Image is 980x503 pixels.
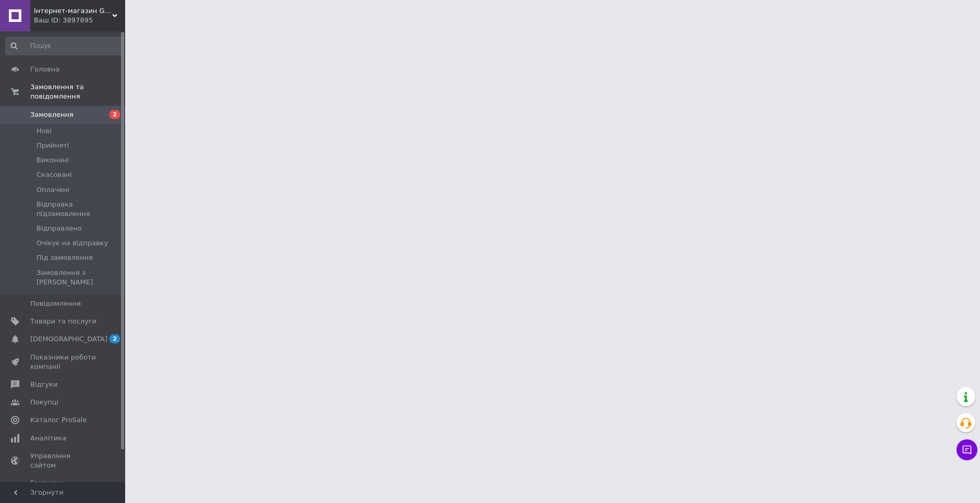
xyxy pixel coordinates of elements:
[30,478,96,497] span: Гаманець компанії
[37,224,82,233] span: Відправлено
[30,110,74,119] span: Замовлення
[37,253,93,262] span: Під замовлення
[30,317,96,326] span: Товари та послуги
[30,334,107,344] span: [DEMOGRAPHIC_DATA]
[30,353,96,372] span: Показники роботи компанії
[37,268,122,287] span: Замовлення з [PERSON_NAME]
[37,155,69,165] span: Виконані
[37,238,108,248] span: Очікує на відправку
[30,398,58,407] span: Покупці
[30,65,59,74] span: Головна
[30,82,125,101] span: Замовлення та повідомлення
[957,439,977,460] button: Чат з покупцем
[30,380,57,389] span: Відгуки
[37,141,69,150] span: Прийняті
[37,170,72,179] span: Скасовані
[110,110,120,119] span: 2
[34,16,125,25] div: Ваш ID: 3897895
[30,299,81,308] span: Повідомлення
[37,185,69,195] span: Оплачені
[34,6,112,16] span: Інтернет-магазин GIFTTISHOP
[30,434,66,443] span: Аналітика
[5,37,123,55] input: Пошук
[110,334,120,343] span: 2
[37,126,52,136] span: Нові
[30,415,87,425] span: Каталог ProSale
[30,451,96,470] span: Управління сайтом
[37,200,122,219] span: Відправка підзамовлення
